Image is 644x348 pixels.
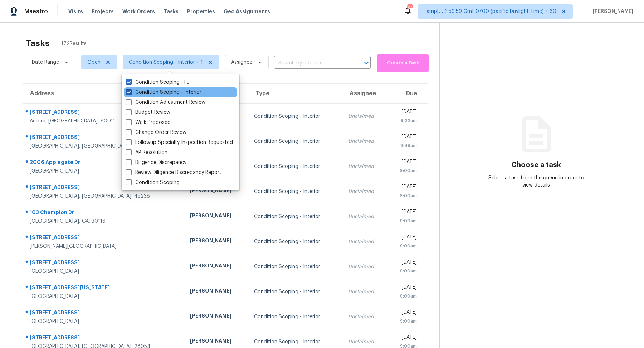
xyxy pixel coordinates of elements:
div: 9:00am [393,167,417,174]
div: [PERSON_NAME] [190,262,243,271]
div: 8:22am [393,117,417,124]
div: Unclaimed [348,188,382,195]
label: Budget Review [126,109,170,116]
th: Assignee [342,84,387,104]
label: Followup Specialty Inspection Requested [126,139,233,146]
div: [STREET_ADDRESS] [30,259,179,268]
label: Walk Proposed [126,119,171,126]
label: Diligence Discrepancy [126,159,186,166]
div: Unclaimed [348,213,382,220]
label: Condition Adjustment Review [126,99,205,106]
div: [DATE] [393,233,417,242]
span: 172 Results [61,40,87,47]
div: Unclaimed [348,238,382,245]
div: 9:00am [393,293,417,300]
div: Condition Scoping - Interior [254,113,336,120]
div: Unclaimed [348,338,382,345]
input: Search by address [274,58,351,69]
div: 8:48am [393,142,417,149]
button: Open [361,58,371,68]
div: Aurora, [GEOGRAPHIC_DATA], 80011 [30,117,179,125]
span: Properties [187,8,215,15]
div: [PERSON_NAME] [190,212,243,221]
div: 9:00am [393,318,417,325]
div: [STREET_ADDRESS] [30,309,179,318]
div: 9:00am [393,192,417,199]
div: [DATE] [393,158,417,167]
span: Condition Scoping - Interior + 1 [129,59,203,66]
div: Condition Scoping - Interior [254,213,336,220]
div: Condition Scoping - Interior [254,138,336,145]
div: Condition Scoping - Interior [254,338,336,345]
span: [PERSON_NAME] [590,8,633,15]
div: Condition Scoping - Interior [254,163,336,170]
div: [DATE] [393,284,417,293]
span: Work Orders [122,8,155,15]
div: [DATE] [393,133,417,142]
div: [DATE] [393,258,417,267]
div: 2006 Applegate Dr [30,159,179,168]
h3: Choose a task [511,161,561,169]
th: Due [387,84,428,104]
label: Change Order Review [126,129,186,136]
div: [STREET_ADDRESS] [30,334,179,343]
div: Condition Scoping - Interior [254,238,336,245]
div: [STREET_ADDRESS][US_STATE] [30,284,179,293]
div: Condition Scoping - Interior [254,188,336,195]
div: [PERSON_NAME] [190,337,243,346]
div: Unclaimed [348,138,382,145]
span: Open [87,59,101,66]
div: [DATE] [393,108,417,117]
div: [STREET_ADDRESS] [30,184,179,193]
div: [GEOGRAPHIC_DATA], [GEOGRAPHIC_DATA], 45238 [30,193,179,200]
div: 643 [407,4,412,11]
div: [GEOGRAPHIC_DATA] [30,268,179,275]
div: [PERSON_NAME] [190,287,243,296]
div: Condition Scoping - Interior [254,313,336,320]
div: [PERSON_NAME][GEOGRAPHIC_DATA] [30,243,179,250]
div: [DATE] [393,183,417,192]
div: [GEOGRAPHIC_DATA], [GEOGRAPHIC_DATA], 34771 [30,142,179,150]
div: [GEOGRAPHIC_DATA] [30,318,179,325]
label: Condition Scoping [126,179,180,186]
div: Unclaimed [348,288,382,295]
th: Address [23,84,184,104]
span: Date Range [32,59,59,66]
div: Condition Scoping - Interior [254,288,336,295]
div: [STREET_ADDRESS] [30,134,179,142]
div: Unclaimed [348,163,382,170]
span: Geo Assignments [224,8,270,15]
div: Unclaimed [348,113,382,120]
div: [DATE] [393,208,417,217]
label: Condition Scoping - Full [126,79,192,86]
div: Condition Scoping - Interior [254,263,336,270]
th: Type [248,84,342,104]
div: Select a task from the queue in order to view details [488,174,585,189]
div: 9:00am [393,242,417,250]
div: [GEOGRAPHIC_DATA], GA, 30116 [30,218,179,225]
span: Projects [92,8,114,15]
span: Maestro [24,8,48,15]
label: AP Resolution [126,149,167,156]
div: [PERSON_NAME] [190,312,243,321]
span: Assignee [231,59,252,66]
span: Visits [68,8,83,15]
div: 9:00am [393,267,417,275]
div: [DATE] [393,309,417,318]
label: Review Diligence Discrepancy Report [126,169,221,176]
div: [PERSON_NAME] [190,237,243,246]
span: Create a Task [381,59,425,67]
div: [GEOGRAPHIC_DATA] [30,293,179,300]
div: [DATE] [393,334,417,343]
button: Create a Task [377,54,429,72]
span: Tamp[…]3:59:59 Gmt 0700 (pacific Daylight Time) + 60 [424,8,556,15]
div: 103 Champion Dr [30,209,179,218]
div: Unclaimed [348,313,382,320]
div: [GEOGRAPHIC_DATA] [30,168,179,175]
div: [PERSON_NAME] [190,187,243,196]
h2: Tasks [26,40,50,47]
div: [STREET_ADDRESS] [30,234,179,243]
label: Condition Scoping - Interior [126,89,201,96]
div: [STREET_ADDRESS] [30,108,179,117]
span: Tasks [164,9,179,14]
